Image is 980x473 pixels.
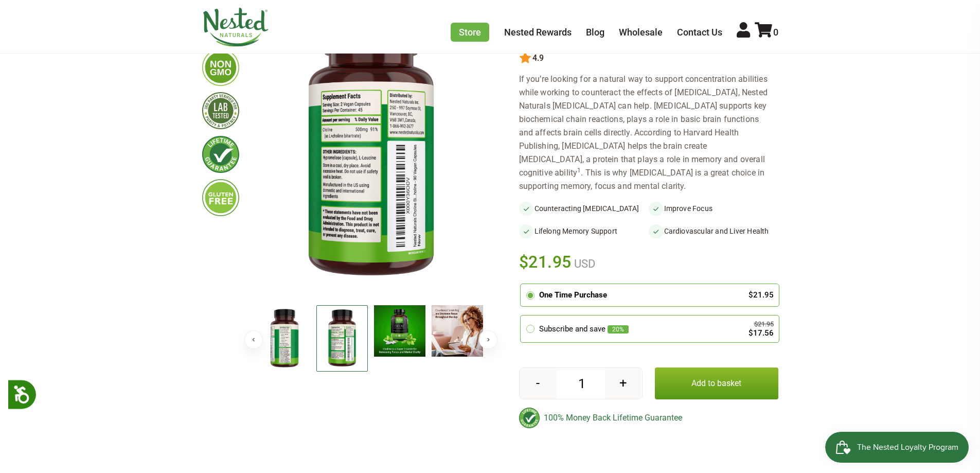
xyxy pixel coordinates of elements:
img: Choline Bitartrate [259,305,310,372]
img: glutenfree [202,179,239,216]
button: Add to basket [655,367,778,399]
img: star.svg [519,52,531,64]
button: + [605,368,642,399]
li: Lifelong Memory Support [519,224,649,238]
a: 0 [755,27,778,38]
li: Cardiovascular and Liver Health [649,224,778,238]
a: Nested Rewards [504,27,572,38]
li: Counteracting [MEDICAL_DATA] [519,201,649,216]
iframe: Button to open loyalty program pop-up [825,432,970,463]
div: 100% Money Back Lifetime Guarantee [519,408,778,428]
span: 4.9 [531,54,544,63]
img: thirdpartytested [202,92,239,129]
li: Improve Focus [649,201,778,216]
a: Contact Us [677,27,722,38]
a: Blog [586,27,604,38]
sup: 1 [577,167,581,174]
a: Wholesale [619,27,663,38]
span: 0 [773,27,778,38]
img: Choline Bitartrate [316,305,368,372]
div: If you’re looking for a natural way to support concentration abilities while working to counterac... [519,73,778,193]
button: Next [479,330,497,349]
a: Store [451,23,489,42]
img: Choline Bitartrate [374,305,425,357]
img: gmofree [202,49,239,86]
img: lifetimeguarantee [202,136,239,173]
button: Previous [244,330,263,349]
span: USD [572,257,595,270]
img: Nested Naturals [202,8,269,47]
span: $21.95 [519,251,572,273]
button: - [520,368,556,399]
img: badge-lifetimeguarantee-color.svg [519,408,540,428]
img: Choline Bitartrate [432,305,483,357]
